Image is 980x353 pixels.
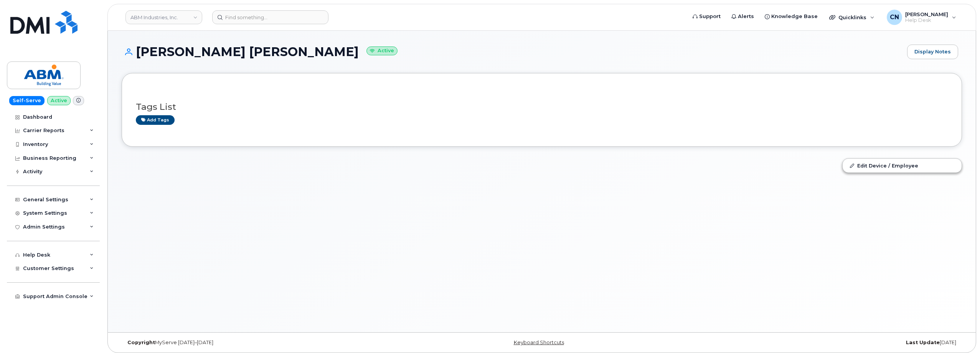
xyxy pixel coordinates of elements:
[682,340,962,346] div: [DATE]
[127,340,155,345] strong: Copyright
[843,159,962,172] a: Edit Device / Employee
[122,45,903,58] h1: [PERSON_NAME] [PERSON_NAME]
[906,340,940,345] strong: Last Update
[122,340,402,346] div: MyServe [DATE]–[DATE]
[366,46,398,55] small: Active
[514,340,564,345] a: Keyboard Shortcuts
[136,115,175,125] a: Add tags
[907,45,958,59] a: Display Notes
[136,102,948,112] h3: Tags List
